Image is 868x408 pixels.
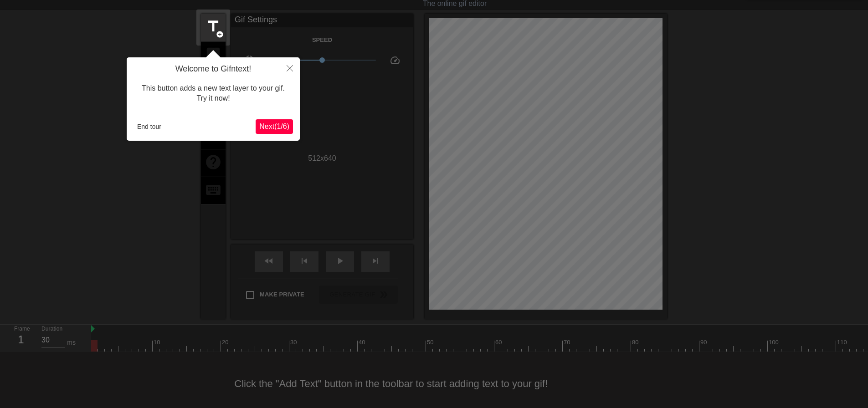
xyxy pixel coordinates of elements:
h4: Welcome to Gifntext! [134,64,293,74]
button: End tour [134,120,165,133]
button: Close [280,57,300,78]
div: This button adds a new text layer to your gif. Try it now! [134,74,293,113]
button: Next [256,119,293,134]
span: Next ( 1 / 6 ) [259,122,289,130]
